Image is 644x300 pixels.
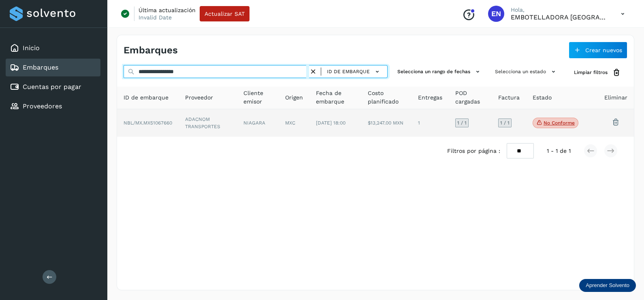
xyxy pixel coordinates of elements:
[604,93,627,102] span: Eliminar
[547,147,571,155] span: 1 - 1 de 1
[586,282,629,289] p: Aprender Solvento
[6,97,100,115] div: Proveedores
[498,93,520,102] span: Factura
[574,69,608,76] span: Limpiar filtros
[585,47,622,53] span: Crear nuevos
[6,78,100,96] div: Cuentas por pagar
[23,83,81,91] a: Cuentas por pagar
[327,68,370,75] span: ID de embarque
[205,11,245,17] span: Actualizar SAT
[569,42,627,59] button: Crear nuevos
[412,109,449,137] td: 1
[179,109,237,137] td: ADACNOM TRANSPORTES
[324,66,384,78] button: ID de embarque
[447,147,500,155] span: Filtros por página :
[533,93,552,102] span: Estado
[279,109,309,137] td: MXC
[23,102,62,110] a: Proveedores
[316,120,345,126] span: [DATE] 18:00
[139,6,196,14] p: Última actualización
[139,14,172,21] p: Invalid Date
[6,39,100,57] div: Inicio
[23,63,58,71] a: Embarques
[124,44,178,56] h4: Embarques
[579,279,636,292] div: Aprender Solvento
[418,93,442,102] span: Entregas
[6,59,100,76] div: Embarques
[361,109,412,137] td: $13,247.00 MXN
[511,13,608,21] p: EMBOTELLADORA NIAGARA DE MEXICO
[237,109,279,137] td: NIAGARA
[124,120,172,126] span: NBL/MX.MX51067660
[200,6,249,21] button: Actualizar SAT
[243,89,272,106] span: Cliente emisor
[567,65,627,80] button: Limpiar filtros
[500,120,510,125] span: 1 / 1
[124,93,168,102] span: ID de embarque
[511,6,608,13] p: Hola,
[394,65,485,78] button: Selecciona un rango de fechas
[285,93,303,102] span: Origen
[185,93,213,102] span: Proveedor
[455,89,485,106] span: POD cargadas
[23,44,40,52] a: Inicio
[457,120,467,125] span: 1 / 1
[316,89,355,106] span: Fecha de embarque
[368,89,405,106] span: Costo planificado
[544,120,575,126] p: No conforme
[492,65,561,78] button: Selecciona un estado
